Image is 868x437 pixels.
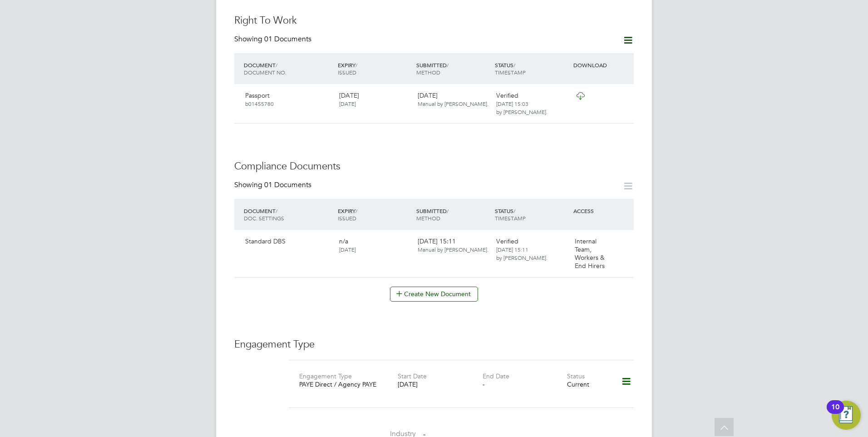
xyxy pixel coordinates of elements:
[335,57,414,80] div: EXPIRY
[513,207,515,214] span: /
[338,69,356,76] span: ISSUED
[571,203,634,219] div: ACCESS
[567,380,609,388] div: Current
[483,380,567,388] div: -
[264,180,311,189] span: 01 Documents
[496,91,518,99] span: Verified
[496,100,528,107] span: [DATE] 15:03
[390,287,478,301] button: Create New Document
[234,14,634,27] h3: Right To Work
[567,372,585,380] label: Status
[234,35,313,44] div: Showing
[339,237,348,245] span: n/a
[418,246,488,253] span: Manual by [PERSON_NAME].
[398,380,482,388] div: [DATE]
[338,214,356,222] span: ISSUED
[398,372,427,380] label: Start Date
[335,88,414,111] div: [DATE]
[276,207,277,214] span: /
[832,401,861,430] button: Open Resource Center, 10 new notifications
[513,61,515,69] span: /
[355,61,357,69] span: /
[234,180,313,190] div: Showing
[416,69,440,76] span: METHOD
[831,407,839,419] div: 10
[414,88,493,111] div: [DATE]
[245,100,274,107] span: b01455780
[496,108,547,115] span: by [PERSON_NAME].
[234,160,634,173] h3: Compliance Documents
[447,61,449,69] span: /
[493,57,571,80] div: STATUS
[299,372,352,380] label: Engagement Type
[242,57,335,80] div: DOCUMENT
[571,57,634,73] div: DOWNLOAD
[245,237,286,245] span: Standard DBS
[447,207,449,214] span: /
[244,214,284,222] span: DOC. SETTINGS
[339,246,356,253] span: [DATE]
[495,214,526,222] span: TIMESTAMP
[242,88,335,111] div: Passport
[496,237,518,245] span: Verified
[299,380,384,388] div: PAYE Direct / Agency PAYE
[242,203,335,226] div: DOCUMENT
[355,207,357,214] span: /
[496,246,547,261] span: [DATE] 15:11 by [PERSON_NAME].
[493,203,571,226] div: STATUS
[234,338,634,351] h3: Engagement Type
[414,57,493,80] div: SUBMITTED
[575,237,605,270] span: Internal Team, Workers & End Hirers
[483,372,509,380] label: End Date
[264,35,311,44] span: 01 Documents
[416,214,440,222] span: METHOD
[244,69,286,76] span: DOCUMENT NO.
[495,69,526,76] span: TIMESTAMP
[335,203,414,226] div: EXPIRY
[418,237,488,253] span: [DATE] 15:11
[339,100,356,107] span: [DATE]
[418,100,488,107] span: Manual by [PERSON_NAME].
[276,61,277,69] span: /
[414,203,493,226] div: SUBMITTED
